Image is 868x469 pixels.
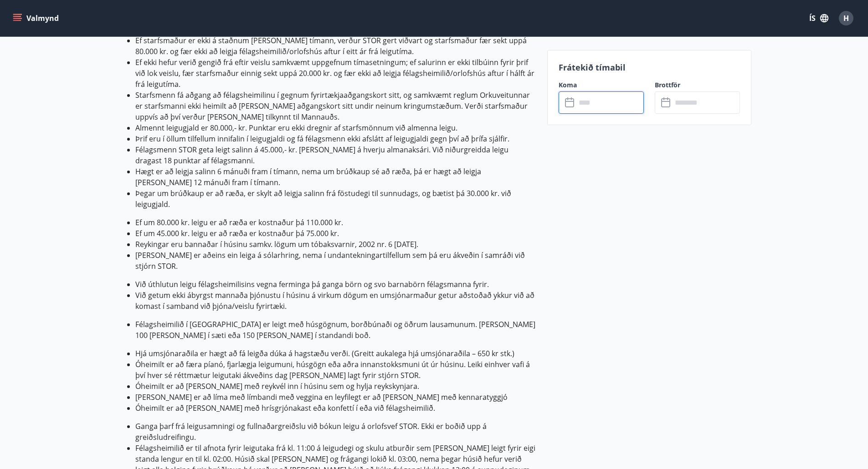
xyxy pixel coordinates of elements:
li: Ganga þarf frá leigusamningi og fullnaðargreiðslu við bókun leigu á orlofsvef STOR. Ekki er boðið... [135,421,536,443]
li: Starfsmenn fá aðgang að félagsheimilinu í gegnum fyrirtækjaaðgangskort sitt, og samkvæmt reglum O... [135,90,536,122]
label: Koma [559,81,644,90]
li: [PERSON_NAME] er aðeins ein leiga á sólarhring, nema í undantekningartilfellum sem þá eru ákveðin... [135,250,536,272]
button: ÍS [804,10,833,26]
li: [PERSON_NAME] er að líma með límbandi með veggina en leyfilegt er að [PERSON_NAME] með kennaratyggjó [135,392,536,403]
li: Ef um 45.000 kr. leigu er að ræða er kostnaður þá 75.000 kr. [135,228,536,239]
li: Félagsmenn STOR geta leigt salinn á 45.000,- kr. [PERSON_NAME] á hverju almanaksári. Við niðurgre... [135,144,536,166]
p: Frátekið tímabil [559,61,740,73]
li: Hjá umsjónaraðila er hægt að fá leigða dúka á hagstæðu verði. (Greitt aukalega hjá umsjónaraðila ... [135,348,536,359]
li: Almennt leigugjald er 80.000,- kr. Punktar eru ekki dregnir af starfsmönnum við almenna leigu. [135,122,536,133]
span: H [843,13,849,23]
li: Ef ekki hefur verið gengið frá eftir veislu samkvæmt uppgefnum tímasetningum; ef salurinn er ekki... [135,57,536,90]
li: Óheimilt er að [PERSON_NAME] með reykvél inn í húsinu sem og hylja reykskynjara. [135,381,536,392]
li: Við úthlutun leigu félagsheimilisins vegna ferminga þá ganga börn og svo barnabörn félagsmanna fy... [135,279,536,290]
li: Félagsheimilið í [GEOGRAPHIC_DATA] er leigt með húsgögnum, borðbúnaði og öð​rum lausamunum. [PERS... [135,319,536,341]
button: H [835,7,857,29]
label: Brottför [655,81,740,90]
li: Þrif eru í öllum tilfellum innifalin í leigugjaldi og fá félagsmenn ekki afslátt af leigugjaldi g... [135,133,536,144]
button: menu [11,10,62,26]
li: Reykingar eru bannaðar í húsinu samkv. lögum um tóbaksvarnir, 2002 nr. 6 [DATE]. [135,239,536,250]
li: Þegar um brúðkaup er að ræða, er skylt að leigja salinn frá föstudegi til sunnudags, og bætist þá... [135,188,536,210]
li: Ef starfsmaður er ekki á staðnum [PERSON_NAME] tímann, verður STOR gert viðvart og starfsmaður fæ... [135,35,536,57]
li: Hægt er að leigja salinn 6 mánuði fram í tímann, nema um brúðkaup sé að ræða, þá er hægt að leigj... [135,166,536,188]
li: Óheimilt er að [PERSON_NAME] með hrísgrjónakast eða konfettí í eða við félagsheimilið. [135,403,536,414]
li: Ef um 80.000 kr. leigu er að ræða er kostnaður þá 110.000 kr. [135,217,536,228]
li: Við getum ekki ábyrgst mannaða þjónustu í húsinu á virkum dögum en umsjónarmaður getur aðstoðað y... [135,290,536,312]
li: Óheimilt er að færa píanó, fjarlægja leigumuni, húsgögn eða aðra innanstokksmuni út úr húsinu. Le... [135,359,536,381]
